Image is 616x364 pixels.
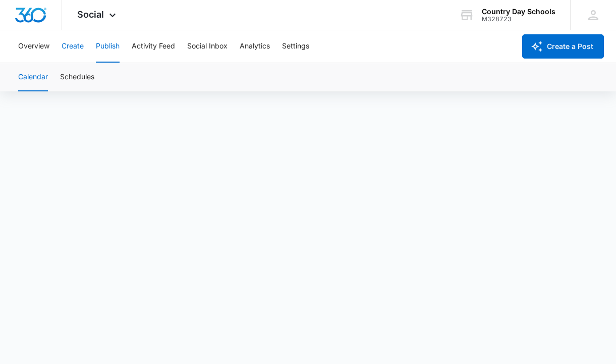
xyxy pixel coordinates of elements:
[240,30,270,63] button: Analytics
[60,63,94,91] button: Schedules
[62,30,84,63] button: Create
[132,30,175,63] button: Activity Feed
[187,30,228,63] button: Social Inbox
[18,63,48,91] button: Calendar
[18,30,49,63] button: Overview
[522,34,604,59] button: Create a Post
[96,30,120,63] button: Publish
[482,8,555,16] div: account name
[282,30,309,63] button: Settings
[482,16,555,23] div: account id
[77,9,104,20] span: Social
